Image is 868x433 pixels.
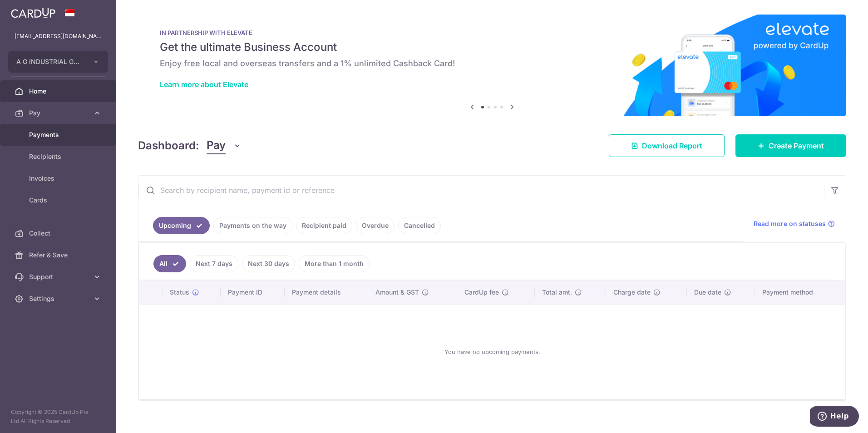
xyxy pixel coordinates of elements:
[613,288,651,297] span: Charge date
[8,51,108,73] button: A G INDUSTRIAL GAS TRADING PTE LTD
[29,87,89,96] span: Home
[769,140,824,151] span: Create Payment
[694,288,721,297] span: Due date
[207,137,226,154] span: Pay
[16,57,84,66] span: A G INDUSTRIAL GAS TRADING PTE LTD
[296,217,352,234] a: Recipient paid
[356,217,395,234] a: Overdue
[160,58,824,69] h6: Enjoy free local and overseas transfers and a 1% unlimited Cashback Card!
[299,255,370,272] a: More than 1 month
[153,217,210,234] a: Upcoming
[398,217,441,234] a: Cancelled
[221,280,285,304] th: Payment ID
[754,219,835,228] a: Read more on statuses
[138,15,846,116] img: Renovation banner
[15,32,102,41] p: [EMAIL_ADDRESS][DOMAIN_NAME]
[11,7,55,18] img: CardUp
[29,251,89,260] span: Refer & Save
[542,288,572,297] span: Total amt.
[138,176,824,205] input: Search by recipient name, payment id or reference
[160,40,824,54] h5: Get the ultimate Business Account
[29,152,89,161] span: Recipients
[810,406,859,428] iframe: Opens a widget where you can find more information
[29,229,89,238] span: Collect
[29,294,89,303] span: Settings
[138,138,199,154] h4: Dashboard:
[170,288,189,297] span: Status
[190,255,238,272] a: Next 7 days
[29,272,89,281] span: Support
[29,174,89,183] span: Invoices
[29,130,89,139] span: Payments
[754,219,826,228] span: Read more on statuses
[755,280,845,304] th: Payment method
[735,134,846,157] a: Create Payment
[160,29,824,36] p: IN PARTNERSHIP WITH ELEVATE
[213,217,292,234] a: Payments on the way
[285,280,368,304] th: Payment details
[29,108,89,118] span: Pay
[242,255,295,272] a: Next 30 days
[153,255,186,272] a: All
[375,288,419,297] span: Amount & GST
[29,196,89,205] span: Cards
[160,80,248,89] a: Learn more about Elevate
[609,134,725,157] a: Download Report
[464,288,499,297] span: CardUp fee
[150,312,834,392] div: You have no upcoming payments.
[642,140,702,151] span: Download Report
[207,137,242,154] button: Pay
